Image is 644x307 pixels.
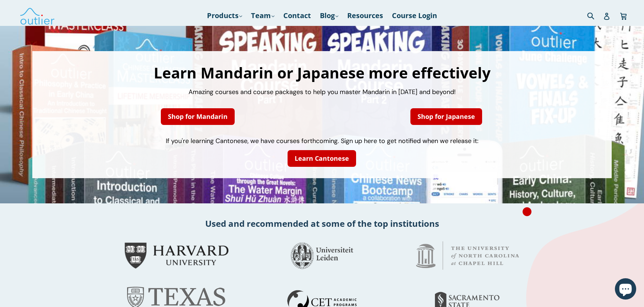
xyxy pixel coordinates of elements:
span: Amazing courses and course packages to help you master Mandarin in [DATE] and beyond! [189,88,456,96]
a: Team [247,9,278,22]
span: If you're learning Cantonese, we have courses forthcoming. Sign up here to get notified when we r... [166,137,479,145]
inbox-online-store-chat: Shopify online store chat [613,278,638,301]
a: Shop for Japanese [410,108,482,125]
h1: Learn Mandarin or Japanese more effectively [39,65,605,80]
a: Contact [280,9,315,22]
input: Search [585,8,605,23]
a: Shop for Mandarin [161,108,235,125]
img: Outlier Linguistics [20,5,55,26]
a: Learn Cantonese [288,150,356,167]
a: Course Login [388,9,441,22]
a: Resources [344,9,387,22]
a: Products [203,9,246,22]
a: Blog [316,9,342,22]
